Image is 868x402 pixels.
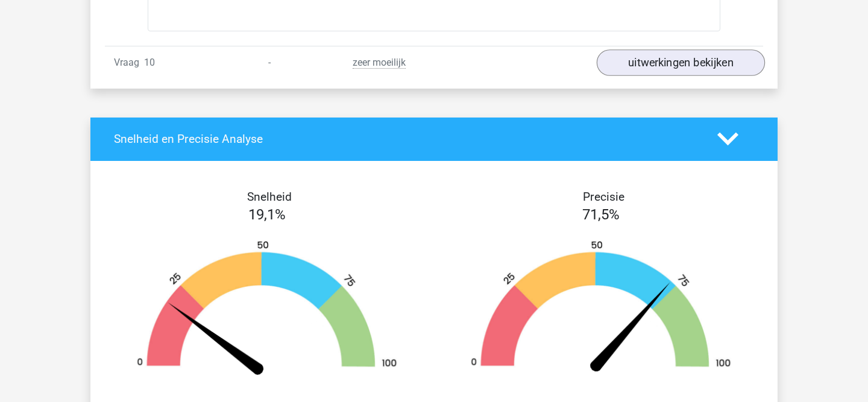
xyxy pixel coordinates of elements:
[114,190,425,204] h4: Snelheid
[215,55,324,70] div: -
[114,132,699,146] h4: Snelheid en Precisie Analyse
[597,49,765,76] a: uitwerkingen bekijken
[144,57,155,68] span: 10
[118,240,416,378] img: 19.7d4e9168c7de.png
[448,190,759,204] h4: Precisie
[452,240,750,378] img: 72.efe4a97968c2.png
[582,206,620,223] span: 71,5%
[248,206,286,223] span: 19,1%
[353,57,406,69] span: zeer moeilijk
[114,55,144,70] span: Vraag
